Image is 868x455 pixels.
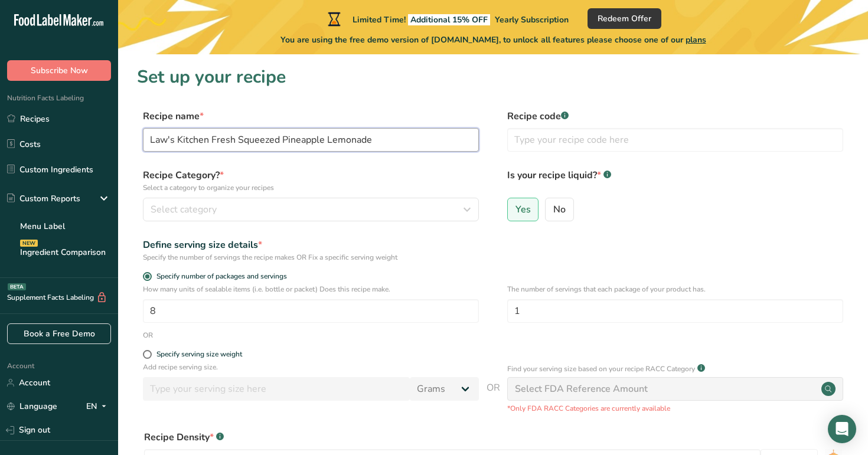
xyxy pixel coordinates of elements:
span: OR [487,381,500,414]
span: Select category [151,202,217,217]
span: Redeem Offer [598,12,651,25]
span: Yes [515,204,531,215]
div: Define serving size details [143,238,479,252]
p: How many units of sealable items (i.e. bottle or packet) Does this recipe make. [143,284,479,294]
h1: Set up your recipe [137,64,849,90]
button: Subscribe Now [7,60,111,81]
input: Type your recipe code here [507,128,843,152]
span: Subscribe Now [31,64,88,77]
button: Select category [143,198,479,221]
p: Select a category to organize your recipes [143,182,479,193]
p: Find your serving size based on your recipe RACC Category [507,364,695,374]
a: Book a Free Demo [7,323,111,344]
div: Custom Reports [7,192,80,205]
p: *Only FDA RACC Categories are currently available [507,403,843,414]
div: Specify serving size weight [156,350,242,359]
div: Recipe Density [144,430,761,444]
span: Additional 15% OFF [408,14,490,25]
label: Recipe name [143,109,479,123]
div: OR [143,330,153,341]
span: Specify number of packages and servings [152,272,287,281]
label: Recipe Category? [143,168,479,193]
span: Yearly Subscription [495,14,569,25]
p: Add recipe serving size. [143,362,479,372]
p: The number of servings that each package of your product has. [507,284,843,294]
span: plans [686,34,706,45]
div: Select FDA Reference Amount [515,382,648,396]
label: Recipe code [507,109,843,123]
div: Limited Time! [325,12,569,26]
input: Type your recipe name here [143,128,479,152]
span: You are using the free demo version of [DOMAIN_NAME], to unlock all features please choose one of... [280,34,706,46]
span: No [553,204,566,215]
input: Type your serving size here [143,377,410,401]
button: Redeem Offer [588,8,661,29]
a: Language [7,396,57,417]
div: Specify the number of servings the recipe makes OR Fix a specific serving weight [143,252,479,263]
div: EN [86,400,111,414]
div: Open Intercom Messenger [828,415,856,443]
div: BETA [8,283,26,290]
div: NEW [20,240,38,247]
label: Is your recipe liquid? [507,168,843,193]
